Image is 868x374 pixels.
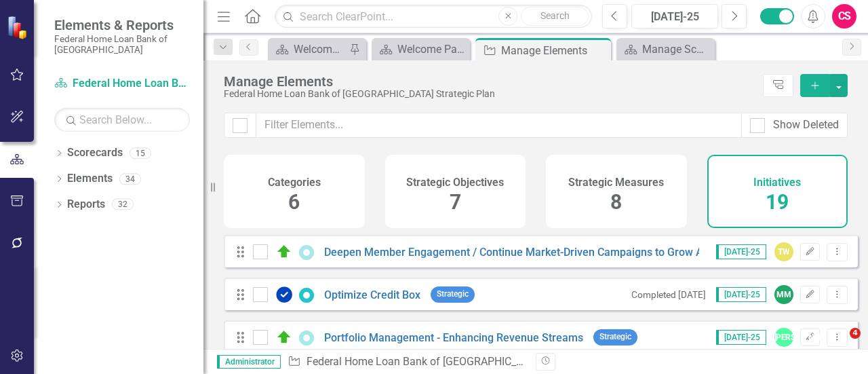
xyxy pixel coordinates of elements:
span: 8 [610,190,622,214]
input: Search ClearPoint... [275,5,592,29]
span: 19 [766,190,789,214]
small: Federal Home Loan Bank of [GEOGRAPHIC_DATA] [54,33,190,56]
img: Completed [276,286,292,303]
span: 4 [850,328,861,339]
div: Manage Elements [224,74,756,89]
span: Administrator [217,355,281,369]
a: Portfolio Management - Enhancing Revenue Streams [324,331,583,344]
div: Manage Elements [501,42,608,59]
button: CS [832,4,856,29]
span: [DATE]-25 [716,330,766,345]
a: Federal Home Loan Bank of [GEOGRAPHIC_DATA] Strategic Plan [307,355,615,368]
div: Show Deleted [773,117,839,133]
a: Manage Scorecards [620,41,711,58]
input: Search Below... [54,108,190,132]
span: Search [540,10,570,21]
img: On Plan [276,329,292,345]
h4: Initiatives [753,176,801,189]
img: ClearPoint Strategy [7,16,31,39]
span: 7 [450,190,461,214]
span: [DATE]-25 [716,244,766,259]
div: Welcome Page [294,41,346,58]
span: 6 [288,190,300,214]
small: Completed [DATE] [631,289,706,300]
div: Federal Home Loan Bank of [GEOGRAPHIC_DATA] Strategic Plan [224,89,756,99]
div: Welcome Page [397,41,467,58]
input: Filter Elements... [256,113,742,138]
a: Welcome Page [375,41,467,58]
h4: Strategic Objectives [406,176,504,189]
a: Elements [67,171,113,187]
iframe: Intercom live chat [822,328,854,360]
div: TW [774,242,793,261]
div: Manage Scorecards [642,41,711,58]
h4: Strategic Measures [568,176,664,189]
div: [PERSON_NAME] [774,328,793,347]
span: Strategic [431,286,475,302]
a: Optimize Credit Box [324,288,420,301]
span: Strategic [593,329,637,345]
a: Welcome Page [271,41,346,58]
div: MM [774,285,793,304]
div: [DATE]-25 [636,9,713,25]
div: 32 [112,199,134,210]
a: Deepen Member Engagement / Continue Market-Driven Campaigns to Grow Advances and LOCs [324,246,793,259]
a: Federal Home Loan Bank of [GEOGRAPHIC_DATA] Strategic Plan [54,76,190,92]
a: Reports [67,197,105,212]
a: Scorecards [67,145,123,161]
div: 34 [119,173,141,185]
div: » Manage Initiatives [288,354,526,370]
button: [DATE]-25 [631,4,718,29]
button: Search [521,7,589,26]
h4: Categories [268,176,321,189]
span: [DATE]-25 [716,287,766,302]
div: 15 [130,147,151,159]
img: On Plan [276,244,292,260]
span: Elements & Reports [54,17,190,33]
